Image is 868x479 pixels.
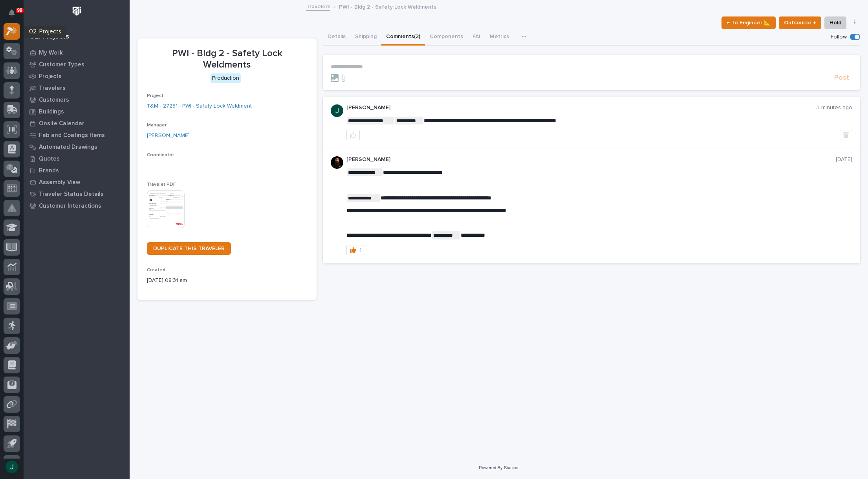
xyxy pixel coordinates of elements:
p: Travelers [39,85,66,92]
p: Projects [39,73,62,80]
a: T&M - 27231 - PWI - Safety Lock Weldment [147,102,252,110]
a: Traveler Status Details [24,188,130,200]
a: Powered By Stacker [479,465,518,470]
button: Outsource ↑ [779,16,821,29]
a: Quotes [24,153,130,165]
button: ← To Engineer 📐 [722,16,776,29]
a: Customer Interactions [24,200,130,212]
p: My Work [39,49,63,57]
a: Fab and Coatings Items [24,129,130,141]
p: [DATE] [836,156,852,163]
span: Manager [147,123,167,128]
a: DUPLICATE THIS TRAVELER [147,242,231,255]
span: Coordinator [147,153,174,157]
button: FAI [468,29,485,46]
a: Projects [24,70,130,82]
span: DUPLICATE THIS TRAVELER [153,246,225,251]
button: like this post [346,130,360,140]
p: Follow [831,34,847,40]
span: Outsource ↑ [784,18,816,27]
p: Customers [39,97,69,104]
div: 02. Projects [30,33,69,41]
p: Buildings [39,108,64,115]
img: zmKUmRVDQjmBLfnAs97p [331,156,343,169]
img: Workspace Logo [70,4,84,18]
button: users-avatar [4,459,20,475]
p: Customer Interactions [39,203,101,210]
span: Created [147,268,165,272]
a: Buildings [24,106,130,117]
p: 3 minutes ago [817,104,852,111]
p: PWI - Bldg 2 - Safety Lock Weldments [147,48,307,71]
p: Traveler Status Details [39,191,104,198]
p: [DATE] 08:31 am [147,276,307,285]
a: My Work [24,47,130,59]
a: Customers [24,94,130,106]
span: Post [834,73,849,82]
p: Quotes [39,155,60,163]
button: 1 [346,245,365,255]
p: Onsite Calendar [39,120,84,127]
button: Metrics [485,29,514,46]
p: Fab and Coatings Items [39,132,105,139]
button: Details [323,29,350,46]
div: 1 [359,247,362,253]
span: ← To Engineer 📐 [727,18,771,27]
a: Onsite Calendar [24,117,130,129]
a: Brands [24,165,130,176]
button: Shipping [350,29,381,46]
span: Project [147,93,163,98]
a: Customer Types [24,59,130,70]
img: AATXAJzKHBjIVkmOEWMd7CrWKgKOc1AT7c5NBq-GLKw_=s96-c [331,104,343,117]
p: 99 [17,7,22,13]
div: Notifications99 [10,9,20,22]
div: Production [211,73,241,83]
p: PWI - Bldg 2 - Safety Lock Weldments [339,2,436,11]
a: [PERSON_NAME] [147,132,190,140]
button: Hold [824,16,846,29]
button: Delete post [840,130,852,140]
p: Automated Drawings [39,144,97,151]
a: Automated Drawings [24,141,130,153]
span: Hold [830,18,841,27]
button: Comments (2) [381,29,425,46]
p: Assembly View [39,179,80,186]
span: Traveler PDF [147,182,176,187]
p: Brands [39,167,59,174]
p: [PERSON_NAME] [346,104,817,111]
a: Travelers [306,2,330,11]
button: Notifications [4,5,20,21]
button: Post [831,73,852,82]
p: - [147,161,307,169]
a: Travelers [24,82,130,94]
a: Assembly View [24,176,130,188]
p: [PERSON_NAME] [346,156,836,163]
p: Customer Types [39,61,84,68]
button: Components [425,29,468,46]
